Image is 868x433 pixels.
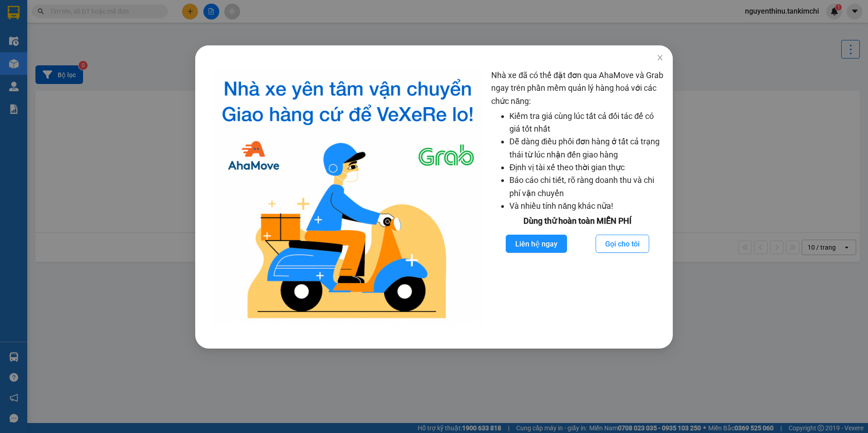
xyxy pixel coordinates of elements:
[491,215,663,227] div: Dùng thử hoàn toàn MIỄN PHÍ
[605,238,640,250] span: Gọi cho tôi
[509,200,663,212] li: Và nhiều tính năng khác nữa!
[515,238,557,250] span: Liên hệ ngay
[509,174,663,200] li: Báo cáo chi tiết, rõ ràng doanh thu và chi phí vận chuyển
[509,110,663,136] li: Kiểm tra giá cùng lúc tất cả đối tác để có giá tốt nhất
[509,161,663,174] li: Định vị tài xế theo thời gian thực
[509,135,663,161] li: Dễ dàng điều phối đơn hàng ở tất cả trạng thái từ lúc nhận đến giao hàng
[491,69,663,326] div: Nhà xe đã có thể đặt đơn qua AhaMove và Grab ngay trên phần mềm quản lý hàng hoá với các chức năng:
[506,235,567,253] button: Liên hệ ngay
[212,69,484,326] img: logo
[647,45,673,71] button: Close
[596,235,649,253] button: Gọi cho tôi
[656,54,664,61] span: close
